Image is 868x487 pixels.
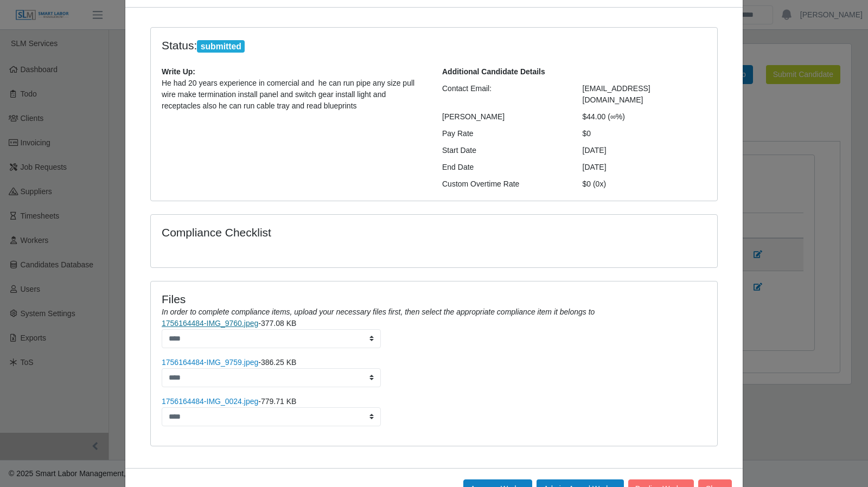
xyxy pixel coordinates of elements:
[583,163,607,171] span: [DATE]
[162,318,706,348] li: -
[197,40,245,53] span: submitted
[442,67,545,76] b: Additional Candidate Details
[261,319,296,328] span: 377.08 KB
[434,111,575,123] div: [PERSON_NAME]
[575,111,715,123] div: $44.00 (∞%)
[434,178,575,190] div: Custom Overtime Rate
[162,78,426,112] p: He had 20 years experience in comercial and he can run pipe any size pull wire make termination i...
[261,358,296,367] span: 386.25 KB
[162,67,195,76] b: Write Up:
[434,162,575,173] div: End Date
[162,357,706,387] li: -
[261,397,296,406] span: 779.71 KB
[162,307,595,316] i: In order to complete compliance items, upload your necessary files first, then select the appropr...
[162,397,258,406] a: 1756164484-IMG_0024.jpeg
[434,128,575,139] div: Pay Rate
[162,39,566,53] h4: Status:
[162,358,258,367] a: 1756164484-IMG_9759.jpeg
[162,226,519,239] h4: Compliance Checklist
[575,145,715,156] div: [DATE]
[583,84,650,104] span: [EMAIL_ADDRESS][DOMAIN_NAME]
[583,180,607,188] span: $0 (0x)
[434,145,575,156] div: Start Date
[162,396,706,426] li: -
[162,319,258,328] a: 1756164484-IMG_9760.jpeg
[575,128,715,139] div: $0
[434,83,575,106] div: Contact Email:
[162,292,706,306] h4: Files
